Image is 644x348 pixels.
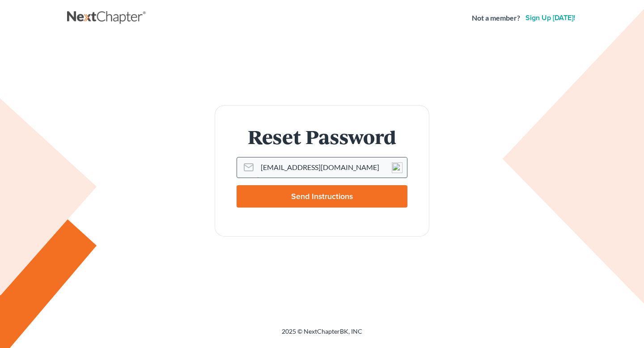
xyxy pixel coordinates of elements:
img: npw-badge-icon-locked.svg [392,162,402,173]
input: Send Instructions [237,185,407,208]
h1: Reset Password [237,127,407,146]
a: Sign up [DATE]! [524,14,577,21]
input: Email Address [257,157,407,177]
div: 2025 © NextChapterBK, INC [67,327,577,343]
strong: Not a member? [472,13,520,23]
